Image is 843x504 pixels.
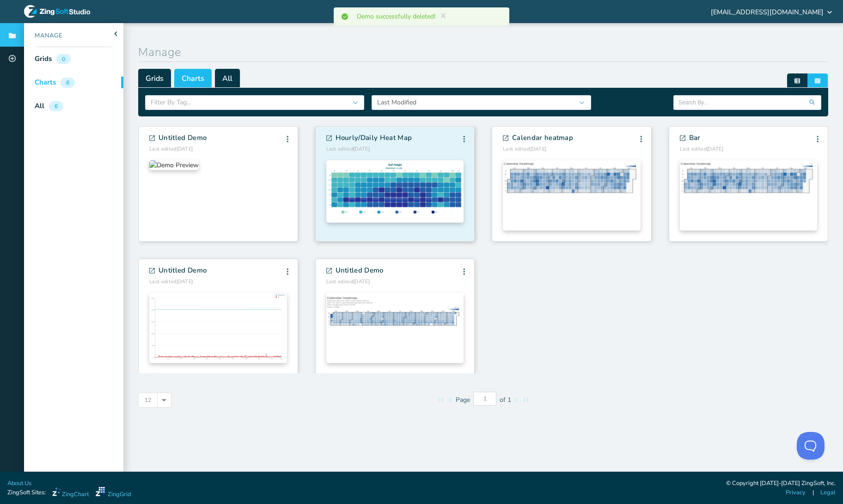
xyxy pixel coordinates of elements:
[521,395,530,404] zg-button: Go to Last Page
[678,96,816,109] input: Search By...
[711,9,824,15] span: [EMAIL_ADDRESS][DOMAIN_NAME]
[820,488,836,497] a: Legal
[680,146,707,152] span: Last edited
[446,395,455,404] zg-button: Go to Previous Page
[326,278,384,286] h4: [DATE]
[326,146,354,152] span: Last edited
[35,77,56,88] div: Charts
[812,488,814,497] span: |
[138,44,828,62] h1: Manage
[507,397,511,402] zg-text: 1
[336,265,384,276] span: Untitled Demo
[35,54,52,64] div: Grids
[357,13,443,20] p: Demo successfully deleted!
[797,432,825,460] iframe: Help Scout Beacon - Open
[149,160,199,170] img: Demo Preview
[436,395,446,404] zg-button: Go to First Page
[149,278,177,285] span: Last edited
[215,69,240,87] span: All
[149,293,287,363] img: Demo Preview
[726,479,836,488] div: © Copyright [DATE]-[DATE] ZingSoft, Inc.
[96,487,131,499] a: ZingGrid
[7,479,31,488] a: About Us
[7,488,46,497] span: ZingSoft Sites:
[326,278,354,285] span: Last edited
[500,397,506,402] zg-text: of
[326,293,464,363] img: Demo Preview
[159,265,207,276] span: Untitled Demo
[174,69,212,87] span: Charts
[149,146,207,153] h4: [DATE]
[151,98,191,107] span: Filter By Tag...
[149,146,177,152] span: Last edited
[689,133,701,143] span: Bar
[336,133,412,143] span: Hourly/Daily Heat Map
[503,146,573,153] h4: [DATE]
[35,101,44,111] div: All
[159,133,207,143] span: Untitled Demo
[456,397,470,402] zg-text: Page
[149,278,207,286] h4: [DATE]
[709,8,832,15] div: [EMAIL_ADDRESS][DOMAIN_NAME]
[503,160,641,231] img: Demo Preview
[138,69,171,87] span: Grids
[503,146,530,152] span: Last edited
[61,78,75,88] div: 6
[512,395,521,404] zg-button: Go to Next Page
[326,146,412,153] h4: [DATE]
[139,393,157,407] div: 12
[680,160,818,231] img: Demo Preview
[680,146,723,153] h4: [DATE]
[326,160,464,223] img: Demo Preview
[786,488,806,497] a: Privacy
[473,392,496,406] input: Current Page
[512,133,573,143] span: Calendar heatmap
[49,101,63,111] div: 6
[56,54,71,64] div: 0
[377,98,416,107] span: Last Modified
[24,31,63,41] div: Manage
[52,487,89,499] a: ZingChart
